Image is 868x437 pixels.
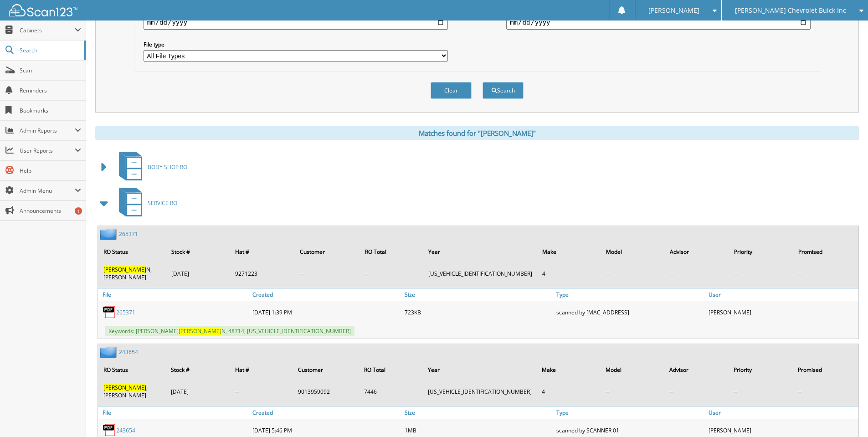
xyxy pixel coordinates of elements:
th: Customer [295,242,360,261]
a: SERVICE RO [113,185,177,221]
div: [PERSON_NAME] [706,303,858,321]
span: [PERSON_NAME] [648,8,699,13]
div: 1 [75,207,82,215]
th: Hat # [231,360,293,379]
th: Model [601,242,664,261]
th: Priority [729,360,792,379]
span: BODY SHOP RO [148,163,187,171]
td: 9271223 [231,262,294,285]
a: User [706,406,858,419]
img: folder2.png [100,346,119,358]
a: 243654 [119,348,138,356]
td: 4 [537,380,600,403]
span: Announcements [20,207,81,215]
td: [US_VEHICLE_IDENTIFICATION_NUMBER] [424,262,537,285]
a: Size [402,406,555,419]
button: Search [483,82,524,99]
a: 265371 [116,308,135,316]
th: Make [537,360,600,379]
th: RO Total [360,360,422,379]
a: File [98,406,250,419]
td: [DATE] [167,262,230,285]
th: Make [538,242,601,261]
img: folder2.png [100,228,119,240]
span: User Reports [20,147,75,154]
td: N, [PERSON_NAME] [99,262,166,285]
span: Search [20,46,80,54]
input: start [144,15,448,30]
iframe: Chat Widget [822,393,868,437]
th: Stock # [167,242,230,261]
th: Year [424,242,537,261]
span: [PERSON_NAME] [103,384,146,391]
span: Cabinets [20,26,75,34]
span: SERVICE RO [148,199,177,207]
a: Type [554,288,706,301]
span: [PERSON_NAME] [179,327,221,335]
img: PDF.png [103,305,116,319]
a: Created [250,406,402,419]
span: Admin Reports [20,127,75,134]
th: Promised [793,360,858,379]
td: [US_VEHICLE_IDENTIFICATION_NUMBER] [423,380,536,403]
span: [PERSON_NAME] Chevrolet Buick Inc [735,8,846,13]
a: BODY SHOP RO [113,149,187,185]
td: -- [295,262,360,285]
td: -- [601,380,664,403]
td: -- [360,262,423,285]
th: RO Status [99,242,166,261]
a: User [706,288,858,301]
td: -- [729,262,793,285]
td: [DATE] [166,380,230,403]
div: Matches found for "[PERSON_NAME]" [95,126,859,140]
th: Priority [729,242,793,261]
img: PDF.png [103,423,116,437]
button: Clear [431,82,472,99]
th: Advisor [665,360,728,379]
a: Type [554,406,706,419]
th: RO Status [99,360,165,379]
th: Stock # [166,360,230,379]
div: scanned by [MAC_ADDRESS] [554,303,706,321]
th: Promised [794,242,858,261]
div: 723KB [402,303,555,321]
a: Size [402,288,555,301]
a: 243654 [116,427,135,434]
td: 7446 [360,380,422,403]
td: -- [794,262,858,285]
div: [DATE] 1:39 PM [250,303,402,321]
span: [PERSON_NAME] [103,266,146,273]
span: Bookmarks [20,107,81,114]
th: Model [601,360,664,379]
img: scan123-logo-white.svg [9,4,77,16]
th: Advisor [665,242,729,261]
span: Scan [20,67,81,74]
span: Reminders [20,87,81,94]
th: Year [423,360,536,379]
span: Help [20,167,81,175]
th: Customer [293,360,359,379]
td: -- [665,262,729,285]
input: end [506,15,811,30]
td: -- [231,380,293,403]
td: -- [665,380,728,403]
td: 9013959092 [293,380,359,403]
th: Hat # [231,242,294,261]
td: , [PERSON_NAME] [99,380,165,403]
td: -- [601,262,664,285]
label: File type [144,41,448,48]
td: -- [729,380,792,403]
span: Admin Menu [20,187,75,195]
a: File [98,288,250,301]
td: -- [793,380,858,403]
a: Created [250,288,402,301]
a: 265371 [119,230,138,238]
td: 4 [538,262,601,285]
th: RO Total [360,242,423,261]
span: Keywords: [PERSON_NAME] N, 48714, [US_VEHICLE_IDENTIFICATION_NUMBER] [105,326,354,336]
